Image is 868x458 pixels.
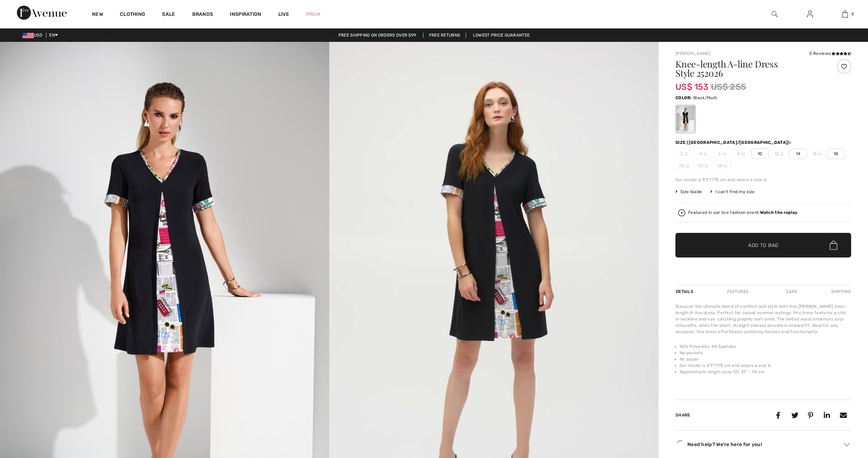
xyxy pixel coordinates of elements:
img: My Bag [842,10,848,18]
img: My Info [807,10,813,18]
img: ring-m.svg [818,152,822,155]
div: Features [721,285,754,298]
img: ring-m.svg [704,152,707,155]
button: Add to Bag [675,233,851,257]
div: Details [675,285,695,298]
img: US Dollar [22,33,34,38]
span: EN [49,33,58,38]
div: Shipping [829,285,851,298]
span: Add to Bag [748,242,778,249]
img: ring-m.svg [705,164,708,167]
div: 5 Reviews [809,50,851,57]
span: 24 [713,160,731,171]
a: Clothing [120,11,145,19]
li: Approximate length (size 12): 37" - 94 cm [680,369,851,375]
li: No pockets [680,350,851,356]
li: No zipper [680,356,851,362]
span: 10 [751,148,769,159]
div: I can't find my size [710,189,754,195]
a: Brands [192,11,213,19]
span: Black/Multi [693,95,717,100]
a: Prom [306,11,320,18]
img: ring-m.svg [723,152,726,155]
span: Inspiration [230,11,261,19]
span: Size Guide [675,189,702,195]
span: Share [675,413,690,418]
span: 8 [732,148,750,159]
strong: Watch the replay [760,210,798,215]
span: 12 [770,148,788,159]
img: Bag.svg [830,241,837,250]
span: 14 [789,148,807,159]
span: US$ 255 [711,81,746,93]
img: 1ère Avenue [17,6,67,20]
a: 5 [828,10,862,18]
a: Free Returns [423,33,466,38]
a: Live [278,11,289,18]
span: US$ 153 [675,75,708,92]
span: 16 [808,148,826,159]
div: Care [780,285,803,298]
span: 18 [827,148,845,159]
a: Sale [162,11,175,19]
img: ring-m.svg [724,164,727,167]
h1: Knee-length A-line Dress Style 252026 [675,59,822,78]
div: Discover the ultimate blend of comfort and style with this [PERSON_NAME] knee-length A-line dress... [675,303,851,335]
span: 4 [694,148,712,159]
div: Our model is 5'9"/175 cm and wears a size 6. [675,177,851,183]
a: New [92,11,103,19]
li: 96% Polyester, 4% Spandex [680,343,851,350]
span: 6 [713,148,731,159]
img: Arrow2.svg [844,443,850,446]
a: Sign In [801,10,818,19]
img: ring-m.svg [741,152,745,155]
img: ring-m.svg [685,152,688,155]
span: 22 [694,160,712,171]
div: Black/Multi [676,106,695,132]
div: Size ([GEOGRAPHIC_DATA]/[GEOGRAPHIC_DATA]): [675,139,793,146]
iframe: Opens a widget where you can find more information [823,405,861,423]
div: Need help? We're here for you! [675,439,851,450]
span: 5 [851,11,854,17]
span: 20 [675,160,693,171]
img: ring-m.svg [780,152,784,155]
img: ring-m.svg [686,164,689,167]
span: USD [22,33,45,38]
a: Lowest Price Guarantee [467,33,536,38]
a: Free shipping on orders over $99 [333,33,422,38]
span: Color: [675,95,692,100]
a: [PERSON_NAME] [675,51,711,56]
li: Our model is 5'9"/175 cm and wears a size 6. [680,362,851,369]
img: Watch the replay [678,209,685,216]
div: Featured in our live fashion event. [688,210,797,215]
span: 2 [675,148,693,159]
img: search the website [772,10,778,18]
